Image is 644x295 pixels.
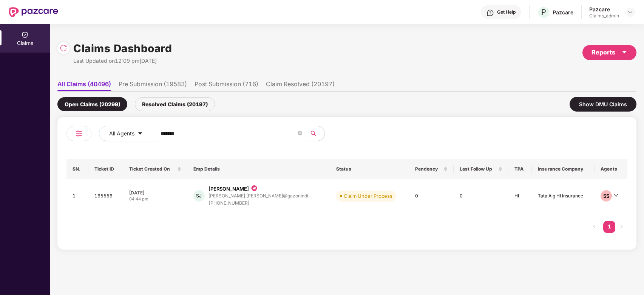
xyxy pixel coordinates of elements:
[266,80,335,91] li: Claim Resolved (20197)
[415,166,442,172] span: Pendency
[627,9,633,15] img: svg+xml;base64,PHN2ZyBpZD0iRHJvcGRvd24tMzJ4MzIiIHhtbG5zPSJodHRwOi8vd3d3LnczLm9yZy8yMDAwL3N2ZyIgd2...
[508,159,531,179] th: TPA
[589,6,619,13] div: Pazcare
[9,7,58,17] img: New Pazcare Logo
[614,193,618,198] span: down
[306,126,325,141] button: search
[601,190,612,202] div: SS
[195,80,258,91] li: Post Submission (716)
[187,159,330,179] th: Emp Details
[570,97,636,112] div: Show DMU Claims
[409,179,453,213] td: 0
[73,57,172,65] div: Last Updated on 12:09 pm[DATE]
[123,159,187,179] th: Ticket Created On
[460,166,497,172] span: Last Follow Up
[129,189,181,196] div: [DATE]
[88,179,123,213] td: 165556
[591,48,627,57] div: Reports
[74,129,83,138] img: svg+xml;base64,PHN2ZyB4bWxucz0iaHR0cDovL3d3dy53My5vcmcvMjAwMC9zdmciIHdpZHRoPSIyNCIgaGVpZ2h0PSIyNC...
[137,131,143,137] span: caret-down
[619,224,624,229] span: right
[88,159,123,179] th: Ticket ID
[615,221,627,233] li: Next Page
[208,185,249,193] div: [PERSON_NAME]
[135,97,215,111] div: Resolved Claims (20197)
[588,221,600,233] button: left
[486,9,494,17] img: svg+xml;base64,PHN2ZyBpZD0iSGVscC0zMngzMiIgeG1sbnM9Imh0dHA6Ly93d3cudzMub3JnLzIwMDAvc3ZnIiB3aWR0aD...
[497,9,516,15] div: Get Help
[621,49,627,55] span: caret-down
[615,221,627,233] button: right
[129,166,176,172] span: Ticket Created On
[208,200,312,207] div: [PHONE_NUMBER]
[330,159,409,179] th: Status
[532,159,595,179] th: Insurance Company
[541,8,546,17] span: P
[21,31,29,39] img: svg+xml;base64,PHN2ZyBpZD0iQ2xhaW0iIHhtbG5zPSJodHRwOi8vd3d3LnczLm9yZy8yMDAwL3N2ZyIgd2lkdGg9IjIwIi...
[60,44,67,52] img: svg+xml;base64,PHN2ZyBpZD0iUmVsb2FkLTMyeDMyIiB4bWxucz0iaHR0cDovL3d3dy53My5vcmcvMjAwMC9zdmciIHdpZH...
[454,179,509,213] td: 0
[99,126,159,141] button: All Agentscaret-down
[409,159,453,179] th: Pendency
[508,179,531,213] td: HI
[589,13,619,19] div: Claims_admin
[73,40,172,57] h1: Claims Dashboard
[592,224,596,229] span: left
[57,80,111,91] li: All Claims (40496)
[532,179,595,213] td: Tata Aig HI Insurance
[129,196,181,202] div: 04:44 pm
[588,221,600,233] li: Previous Page
[553,9,573,16] div: Pazcare
[66,179,88,213] td: 1
[66,159,88,179] th: SN.
[603,221,615,233] li: 1
[298,130,302,137] span: close-circle
[603,221,615,232] a: 1
[595,159,627,179] th: Agents
[454,159,509,179] th: Last Follow Up
[298,131,302,135] span: close-circle
[57,97,127,111] div: Open Claims (20299)
[208,193,312,198] div: [PERSON_NAME].[PERSON_NAME]@gazonindi...
[119,80,187,91] li: Pre Submission (19583)
[193,190,205,202] div: SJ
[344,192,392,200] div: Claim Under Process
[250,184,258,193] img: icon
[306,130,321,137] span: search
[109,129,134,138] span: All Agents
